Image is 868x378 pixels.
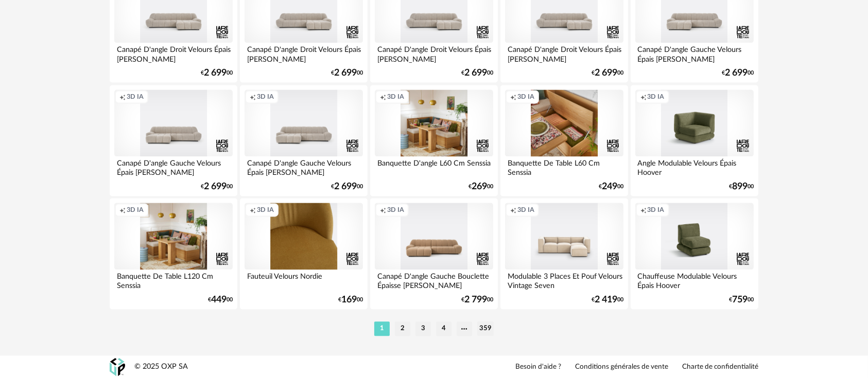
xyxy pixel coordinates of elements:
[204,69,227,77] span: 2 699
[334,69,357,77] span: 2 699
[201,69,233,77] div: € 00
[505,43,623,63] div: Canapé D'angle Droit Velours Épais [PERSON_NAME]
[110,358,125,376] img: OXP
[257,206,274,214] span: 3D IA
[464,296,487,303] span: 2 799
[204,183,227,190] span: 2 699
[375,156,493,177] div: Banquette D'angle L60 Cm Senssia
[515,363,561,372] a: Besoin d'aide ?
[341,296,357,303] span: 169
[631,198,758,309] a: Creation icon 3D IA Chauffeuse Modulable Velours Épais Hoover €75900
[240,198,368,309] a: Creation icon 3D IA Fauteuil Velours Nordie €16900
[640,206,647,214] span: Creation icon
[250,93,256,101] span: Creation icon
[395,321,410,336] li: 2
[599,183,623,190] div: € 00
[240,85,368,196] a: Creation icon 3D IA Canapé D'angle Gauche Velours Épais [PERSON_NAME] €2 69900
[648,206,665,214] span: 3D IA
[211,296,227,303] span: 449
[635,156,754,177] div: Angle Modulable Velours Épais Hoover
[631,85,758,196] a: Creation icon 3D IA Angle Modulable Velours Épais Hoover €89900
[575,363,668,372] a: Conditions générales de vente
[201,183,233,190] div: € 00
[245,43,363,63] div: Canapé D'angle Droit Velours Épais [PERSON_NAME]
[505,269,623,290] div: Modulable 3 Places Et Pouf Velours Vintage Seven
[257,93,274,101] span: 3D IA
[331,69,363,77] div: € 00
[370,85,498,196] a: Creation icon 3D IA Banquette D'angle L60 Cm Senssia €26900
[729,296,754,303] div: € 00
[732,183,748,190] span: 899
[461,69,493,77] div: € 00
[510,206,516,214] span: Creation icon
[648,93,665,101] span: 3D IA
[505,156,623,177] div: Banquette De Table L60 Cm Senssia
[134,362,188,372] div: © 2025 OXP SA
[500,85,628,196] a: Creation icon 3D IA Banquette De Table L60 Cm Senssia €24900
[500,198,628,309] a: Creation icon 3D IA Modulable 3 Places Et Pouf Velours Vintage Seven €2 41900
[592,69,623,77] div: € 00
[732,296,748,303] span: 759
[114,269,233,290] div: Banquette De Table L120 Cm Senssia
[250,206,256,214] span: Creation icon
[374,321,390,336] li: 1
[208,296,233,303] div: € 00
[114,43,233,63] div: Canapé D'angle Droit Velours Épais [PERSON_NAME]
[517,206,534,214] span: 3D IA
[245,156,363,177] div: Canapé D'angle Gauche Velours Épais [PERSON_NAME]
[375,269,493,290] div: Canapé D'angle Gauche Bouclette Épaisse [PERSON_NAME]
[477,321,494,336] li: 359
[592,296,623,303] div: € 00
[119,206,126,214] span: Creation icon
[387,93,404,101] span: 3D IA
[725,69,748,77] span: 2 699
[729,183,754,190] div: € 00
[436,321,452,336] li: 4
[461,296,493,303] div: € 00
[114,156,233,177] div: Canapé D'angle Gauche Velours Épais [PERSON_NAME]
[127,206,144,214] span: 3D IA
[468,183,493,190] div: € 00
[387,206,404,214] span: 3D IA
[595,69,617,77] span: 2 699
[119,93,126,101] span: Creation icon
[127,93,144,101] span: 3D IA
[415,321,431,336] li: 3
[682,363,758,372] a: Charte de confidentialité
[635,43,754,63] div: Canapé D'angle Gauche Velours Épais [PERSON_NAME]
[595,296,617,303] span: 2 419
[722,69,754,77] div: € 00
[245,269,363,290] div: Fauteuil Velours Nordie
[370,198,498,309] a: Creation icon 3D IA Canapé D'angle Gauche Bouclette Épaisse [PERSON_NAME] €2 79900
[110,85,237,196] a: Creation icon 3D IA Canapé D'angle Gauche Velours Épais [PERSON_NAME] €2 69900
[375,43,493,63] div: Canapé D'angle Droit Velours Épais [PERSON_NAME]
[380,206,386,214] span: Creation icon
[331,183,363,190] div: € 00
[510,93,516,101] span: Creation icon
[640,93,647,101] span: Creation icon
[472,183,487,190] span: 269
[110,198,237,309] a: Creation icon 3D IA Banquette De Table L120 Cm Senssia €44900
[517,93,534,101] span: 3D IA
[464,69,487,77] span: 2 699
[380,93,386,101] span: Creation icon
[334,183,357,190] span: 2 699
[602,183,617,190] span: 249
[635,269,754,290] div: Chauffeuse Modulable Velours Épais Hoover
[338,296,363,303] div: € 00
